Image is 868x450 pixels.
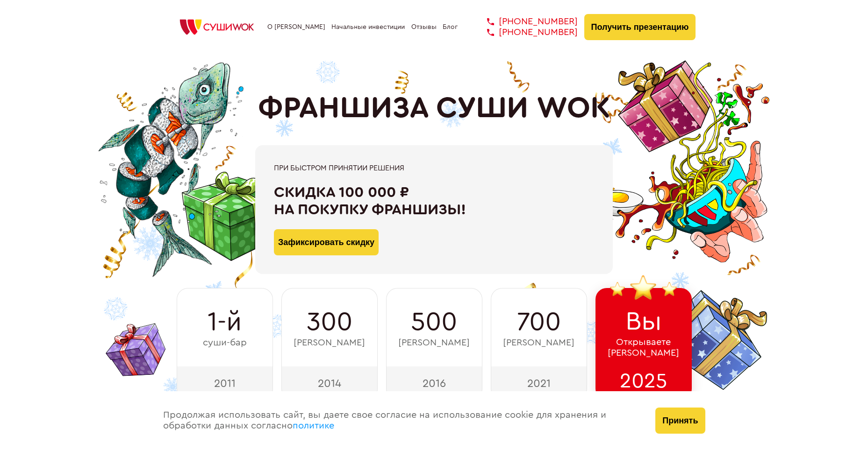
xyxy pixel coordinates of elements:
[473,27,578,38] a: [PHONE_NUMBER]
[517,307,561,337] span: 700
[293,421,334,430] a: политике
[274,164,594,172] div: При быстром принятии решения
[503,337,574,348] span: [PERSON_NAME]
[398,337,470,348] span: [PERSON_NAME]
[267,23,325,31] a: О [PERSON_NAME]
[625,307,662,337] span: Вы
[177,366,273,400] div: 2011
[208,307,242,337] span: 1-й
[274,184,594,218] div: Скидка 100 000 ₽ на покупку франшизы!
[411,23,437,31] a: Отзывы
[331,23,405,31] a: Начальные инвестиции
[203,337,247,348] span: суши-бар
[258,91,610,126] h1: ФРАНШИЗА СУШИ WOK
[411,307,457,337] span: 500
[154,391,646,450] div: Продолжая использовать сайт, вы даете свое согласие на использование cookie для хранения и обрабо...
[307,307,352,337] span: 300
[491,366,587,400] div: 2021
[294,337,365,348] span: [PERSON_NAME]
[595,366,692,400] div: 2025
[274,229,379,255] button: Зафиксировать скидку
[281,366,378,400] div: 2014
[386,366,482,400] div: 2016
[443,23,458,31] a: Блог
[584,14,696,40] button: Получить презентацию
[655,408,705,434] button: Принять
[172,17,261,37] img: СУШИWOK
[473,16,578,27] a: [PHONE_NUMBER]
[608,337,679,359] span: Открываете [PERSON_NAME]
